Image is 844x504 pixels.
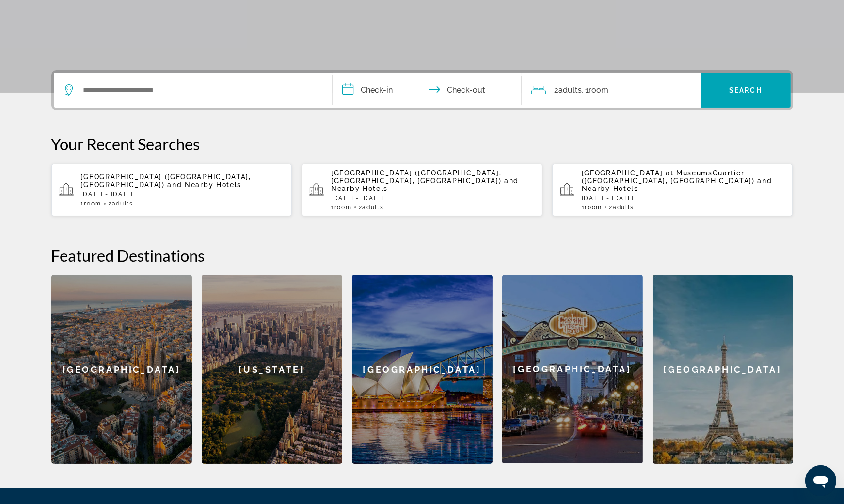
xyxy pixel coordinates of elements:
a: [GEOGRAPHIC_DATA] [352,275,493,464]
p: Your Recent Searches [51,134,793,154]
span: , 1 [582,83,609,97]
div: Search widget [54,73,791,108]
p: [DATE] - [DATE] [331,195,535,202]
a: [US_STATE] [202,275,342,464]
span: and Nearby Hotels [582,177,772,192]
span: 2 [555,83,582,97]
span: 2 [108,200,133,207]
button: [GEOGRAPHIC_DATA] ([GEOGRAPHIC_DATA], [GEOGRAPHIC_DATA]) and Nearby Hotels[DATE] - [DATE]1Room2Ad... [51,163,292,217]
button: [GEOGRAPHIC_DATA] at MuseumsQuartier ([GEOGRAPHIC_DATA], [GEOGRAPHIC_DATA]) and Nearby Hotels[DAT... [552,163,793,217]
span: [GEOGRAPHIC_DATA] at MuseumsQuartier ([GEOGRAPHIC_DATA], [GEOGRAPHIC_DATA]) [582,169,755,185]
span: Room [589,85,609,94]
a: [GEOGRAPHIC_DATA] [653,275,793,464]
span: 2 [359,204,384,211]
button: Search [701,73,791,108]
a: [GEOGRAPHIC_DATA] [51,275,192,464]
iframe: Button to launch messaging window [805,465,836,496]
span: Search [729,86,762,94]
span: [GEOGRAPHIC_DATA] ([GEOGRAPHIC_DATA], [GEOGRAPHIC_DATA]) [81,173,251,189]
span: 1 [582,204,602,211]
span: 2 [609,204,634,211]
span: 1 [81,200,101,207]
span: Adults [559,85,582,94]
button: Travelers: 2 adults, 0 children [522,73,701,108]
a: [GEOGRAPHIC_DATA] [502,275,643,464]
span: 1 [331,204,351,211]
h2: Featured Destinations [51,246,793,265]
span: Adults [613,204,634,211]
span: and Nearby Hotels [167,181,241,189]
button: Check in and out dates [333,73,522,108]
span: and Nearby Hotels [331,177,519,192]
span: Adults [112,200,133,207]
span: Adults [362,204,383,211]
p: [DATE] - [DATE] [582,195,785,202]
span: Room [84,200,101,207]
span: [GEOGRAPHIC_DATA] ([GEOGRAPHIC_DATA], [GEOGRAPHIC_DATA], [GEOGRAPHIC_DATA]) [331,169,501,185]
span: Room [334,204,352,211]
span: Room [585,204,603,211]
p: [DATE] - [DATE] [81,191,285,198]
button: [GEOGRAPHIC_DATA] ([GEOGRAPHIC_DATA], [GEOGRAPHIC_DATA], [GEOGRAPHIC_DATA]) and Nearby Hotels[DAT... [302,163,542,217]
